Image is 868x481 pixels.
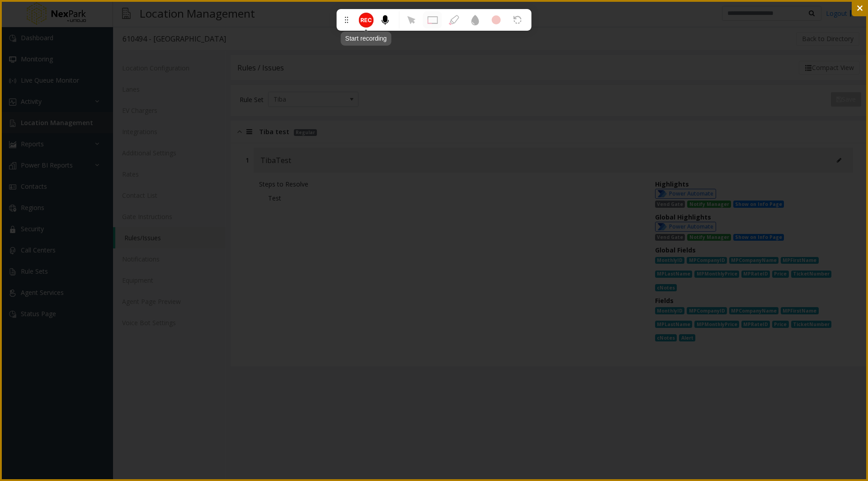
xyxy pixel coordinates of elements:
span: Tiba test [259,126,289,137]
span: Tiba [269,92,340,107]
img: 'icon' [9,120,16,127]
span: MPCompanyName [729,257,778,264]
span: MPCompanyID [687,307,726,314]
img: 'icon' [9,77,16,84]
span: Price [772,271,788,278]
h3: Location Management [135,2,259,24]
span: MonthlyID [655,257,684,264]
a: Logout [826,9,857,18]
img: 'icon' [9,290,16,297]
span: Contacts [21,182,47,191]
span: MPCompanyID [687,257,726,264]
span: Activity [21,97,42,106]
span: Highlights [655,180,689,188]
span: MPRateID [741,321,770,328]
a: Voice Bot Settings [113,312,226,333]
span: TicketNumber [791,271,831,278]
span: Vend Gate [655,234,685,241]
span: Price [772,321,788,328]
span: Global Highlights [655,213,711,221]
span: MPLastName [655,271,692,278]
span: Dashboard [21,33,53,42]
span: TibaTest [260,154,291,166]
a: Additional Settings [113,142,226,163]
span: Notify Manager [687,234,731,241]
div: Steps to Resolve [259,179,642,189]
a: Notifications [113,248,226,270]
img: 'icon' [9,268,16,276]
span: Global Fields [655,246,696,254]
span: Alert [679,334,695,341]
span: Location Management [21,118,93,127]
button: Save [831,92,861,107]
img: 'icon' [9,205,16,212]
span: Fields [655,296,674,305]
img: pageIcon [122,2,131,24]
span: Power Automate [655,189,716,199]
img: 'icon' [9,35,16,42]
span: MPFirstName [781,307,818,314]
span: MonthlyID [655,307,684,314]
a: Lanes [113,79,226,100]
div: Rules / Issues [237,62,284,74]
img: 'icon' [9,56,16,63]
span: Live Queue Monitor [21,76,79,84]
a: Rules/Issues [115,227,226,248]
span: Notify Manager [687,201,731,208]
span: Reports [21,140,44,148]
img: logout [849,9,857,18]
img: opened [237,126,242,137]
a: Location Management [2,112,113,133]
a: Rates [113,163,226,185]
span: TicketNumber [791,321,831,328]
span: Show on Info Page [733,201,784,208]
span: MPFirstName [781,257,818,264]
span: MPMonthlyPrice [694,321,739,328]
span: Monitoring [21,55,53,63]
span: MPLastName [655,321,692,328]
span: MPMonthlyPrice [694,271,739,278]
button: Back to Directory [796,32,859,46]
span: cNotes [655,284,677,291]
span: Power BI Reports [21,161,73,169]
a: Contact List [113,185,226,206]
img: 'icon' [9,247,16,254]
a: Equipment [113,270,226,291]
a: Integrations [113,121,226,142]
span: MPCompanyName [729,307,778,314]
span: Status Page [21,309,56,318]
a: EV Chargers [113,100,226,121]
span: Security [21,224,44,233]
a: Gate Instructions [113,206,226,227]
img: 'icon' [9,183,16,191]
span: Regular [294,129,317,136]
span: Vend Gate [655,201,685,208]
span: Start recording [341,32,392,46]
span: Show on Info Page [733,234,784,241]
img: 'icon' [9,226,16,233]
div: Rule Set [240,92,264,107]
img: 'icon' [9,162,16,169]
span: Regions [21,203,44,212]
span: MPRateID [741,271,770,278]
img: 'icon' [9,141,16,148]
div: 1 [245,155,249,165]
span: Call Centers [21,246,56,254]
p: Test [259,189,642,207]
img: 'icon' [9,311,16,318]
span: Rule Sets [21,267,48,276]
button: Compact View [799,61,860,75]
div: 610494 - [GEOGRAPHIC_DATA] [123,33,226,45]
span: Power Automate [655,222,716,232]
span: Agent Services [21,288,64,297]
span: cNotes [655,334,677,341]
a: Location Configuration [113,57,226,79]
img: 'icon' [9,98,16,106]
a: Agent Page Preview [113,291,226,312]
